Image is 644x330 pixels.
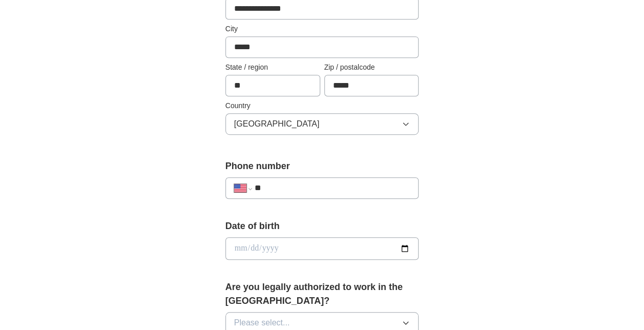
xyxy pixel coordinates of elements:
label: Country [225,100,419,111]
span: [GEOGRAPHIC_DATA] [234,118,320,130]
label: City [225,24,419,34]
label: State / region [225,62,320,73]
label: Date of birth [225,219,419,233]
span: Please select... [234,317,290,329]
label: Phone number [225,159,419,173]
label: Are you legally authorized to work in the [GEOGRAPHIC_DATA]? [225,280,419,308]
button: [GEOGRAPHIC_DATA] [225,113,419,135]
label: Zip / postalcode [324,62,419,73]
